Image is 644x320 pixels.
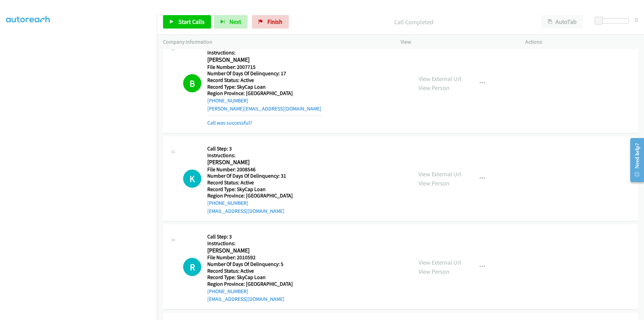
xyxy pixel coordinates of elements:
h5: Record Type: SkyCap Loan [207,84,321,90]
h5: File Number: 2007715 [207,64,321,71]
h5: File Number: 2010592 [207,254,293,261]
h5: Call Step: 3 [207,145,293,152]
a: Finish [252,15,289,29]
h5: Instructions: [207,152,293,159]
h5: Record Type: SkyCap Loan [207,274,293,281]
button: Next [214,15,248,29]
p: Call Completed [298,17,529,27]
p: View [400,38,513,46]
span: Finish [267,18,282,26]
a: Start Calls [163,15,211,29]
h5: Call Step: 3 [207,233,293,240]
p: Company Information [163,38,388,46]
p: Actions [525,38,638,46]
h1: K [183,170,201,188]
a: Call was successful? [207,120,252,126]
h5: Instructions: [207,49,321,56]
h1: B [183,74,201,92]
a: [PERSON_NAME][EMAIL_ADDRESS][DOMAIN_NAME] [207,105,321,112]
iframe: Resource Center [625,133,644,187]
h5: Number Of Days Of Delinquency: 31 [207,173,293,179]
a: [PHONE_NUMBER] [207,200,248,206]
h5: Number Of Days Of Delinquency: 5 [207,261,293,268]
h5: Instructions: [207,240,293,247]
h5: Record Status: Active [207,77,321,84]
a: View Person [419,268,449,275]
h2: [PERSON_NAME] [207,158,293,166]
h2: [PERSON_NAME] [207,247,293,255]
div: The call is yet to be attempted [183,258,201,276]
a: View External Url [419,259,461,266]
span: Next [229,18,241,26]
h5: Region Province: [GEOGRAPHIC_DATA] [207,192,293,199]
h5: Region Province: [GEOGRAPHIC_DATA] [207,90,321,97]
a: [EMAIL_ADDRESS][DOMAIN_NAME] [207,296,284,302]
h2: [PERSON_NAME] [207,56,321,64]
span: Start Calls [178,18,205,26]
a: View Person [419,84,449,92]
a: [EMAIL_ADDRESS][DOMAIN_NAME] [207,208,284,214]
h5: Record Status: Active [207,268,293,274]
button: AutoTab [541,15,583,29]
a: [PHONE_NUMBER] [207,97,248,104]
a: View Person [419,179,449,187]
a: View External Url [419,75,461,83]
h1: R [183,258,201,276]
a: [PHONE_NUMBER] [207,288,248,294]
h5: Region Province: [GEOGRAPHIC_DATA] [207,281,293,287]
div: The call is yet to be attempted [183,170,201,188]
h5: File Number: 2008546 [207,166,293,173]
h5: Record Type: SkyCap Loan [207,186,293,193]
div: Delay between calls (in seconds) [598,18,629,24]
div: 0 [635,15,638,24]
h5: Number Of Days Of Delinquency: 17 [207,70,321,77]
a: View External Url [419,170,461,178]
h5: Record Status: Active [207,179,293,186]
